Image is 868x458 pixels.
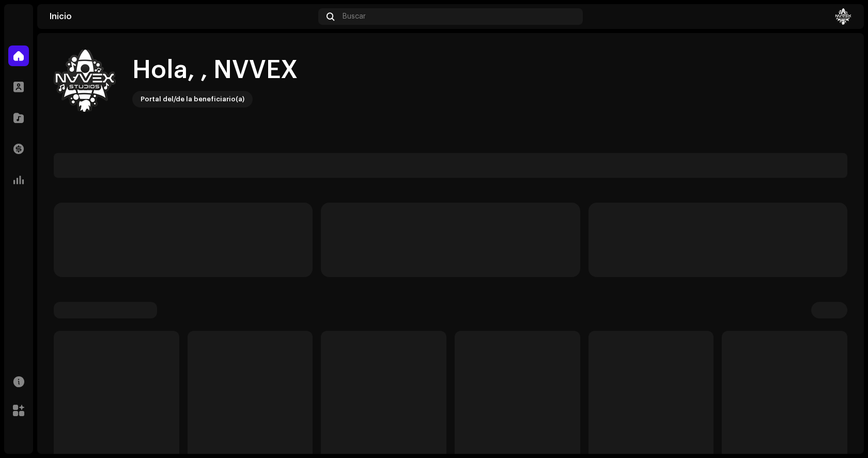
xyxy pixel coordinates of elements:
[132,54,298,87] div: Hola, , NVVEX
[835,8,851,25] img: 8685a3ca-d1ac-4d7a-a127-d19c5f5187fd
[141,93,244,105] div: Portal del/de la beneficiario(a)
[343,12,366,21] span: Buscar
[54,50,116,112] img: 8685a3ca-d1ac-4d7a-a127-d19c5f5187fd
[50,12,314,21] div: Inicio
